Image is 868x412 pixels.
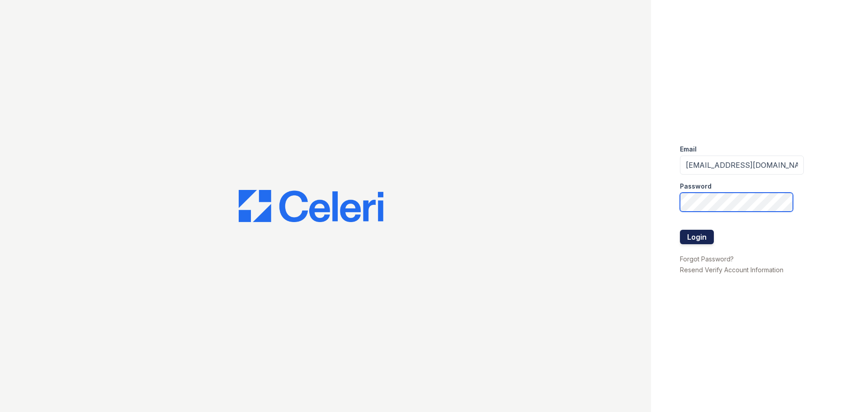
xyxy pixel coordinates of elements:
[680,255,734,263] a: Forgot Password?
[680,182,712,191] label: Password
[680,145,697,154] label: Email
[680,266,783,274] a: Resend Verify Account Information
[680,230,714,244] button: Login
[239,190,383,223] img: CE_Logo_Blue-a8612792a0a2168367f1c8372b55b34899dd931a85d93a1a3d3e32e68fde9ad4.png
